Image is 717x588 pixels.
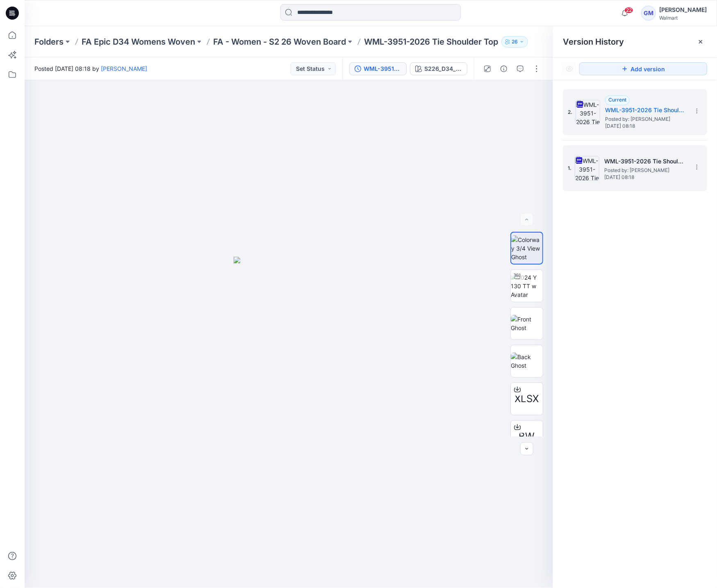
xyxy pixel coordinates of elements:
[624,7,633,14] span: 22
[234,257,344,588] img: eyJhbGciOiJIUzI1NiIsImtpZCI6IjAiLCJzbHQiOiJzZXMiLCJ0eXAiOiJKV1QifQ.eyJkYXRhIjp7InR5cGUiOiJzdG9yYW...
[497,62,510,75] button: Details
[576,100,600,124] img: WML-3951-2026 Tie Shoulder_Full Colorway
[697,38,704,45] button: Close
[34,36,64,47] a: Folders
[213,36,346,47] a: FA - Women - S2 26 Woven Board
[512,37,518,46] p: 26
[511,235,542,261] img: Colorway 3/4 View Ghost
[563,37,624,47] span: Version History
[410,62,467,75] button: S226_D34_FA_W508_Breezy Floral_BLOOMING BLUE_12.6IN
[34,64,147,73] span: Posted [DATE] 08:18 by
[641,6,656,20] div: GM
[101,65,147,72] a: [PERSON_NAME]
[511,353,543,370] img: Back Ghost
[659,5,707,15] div: [PERSON_NAME]
[608,97,626,103] span: Current
[364,64,401,73] div: WML-3951-2026 Tie Shoulder_Full Colorway
[424,64,462,73] div: S226_D34_FA_W508_Breezy Floral_BLOOMING BLUE_12.6IN
[579,62,707,75] button: Add version
[511,273,543,299] img: 2024 Y 130 TT w Avatar
[575,156,599,181] img: WML-3951-2026 Tie Shoulder Top_Softsilver
[605,115,687,123] span: Posted by: Gayan Mahawithanalage
[519,429,535,444] span: BW
[604,174,686,180] span: [DATE] 08:18
[568,109,572,116] span: 2.
[515,391,539,406] span: XLSX
[501,36,528,47] button: 26
[511,315,543,332] img: Front Ghost
[604,166,686,174] span: Posted by: Gayan Mahawithanalage
[604,156,686,166] h5: WML-3951-2026 Tie Shoulder Top_Softsilver
[659,15,707,21] div: Walmart
[364,36,498,47] p: WML-3951-2026 Tie Shoulder Top
[563,62,576,75] button: Show Hidden Versions
[605,105,687,115] h5: WML-3951-2026 Tie Shoulder_Full Colorway
[82,36,195,47] a: FA Epic D34 Womens Woven
[568,165,571,172] span: 1.
[605,123,687,129] span: [DATE] 08:18
[349,62,407,75] button: WML-3951-2026 Tie Shoulder_Full Colorway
